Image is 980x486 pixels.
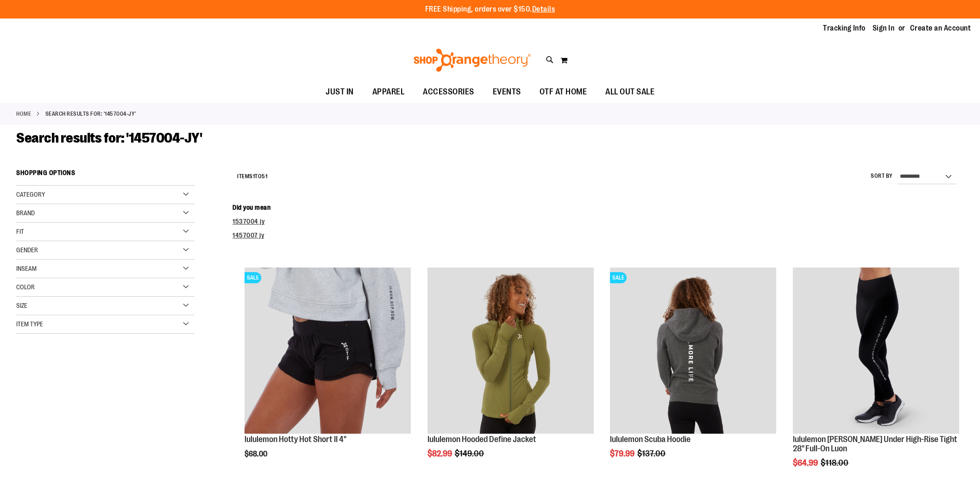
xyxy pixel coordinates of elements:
img: Product image for lululemon Scuba Hoodie [610,268,776,434]
span: $137.00 [637,449,667,458]
a: Details [532,5,555,13]
span: Category [16,191,45,198]
dt: Did you mean [232,203,964,212]
label: Sort By [871,172,893,180]
a: Product image for lululemon Scuba HoodieSALE [610,268,776,435]
div: product [423,263,598,482]
span: Fit [16,228,24,235]
a: Product image for lululemon Hotty Hot Short II 4"SALE [245,268,411,435]
img: Product image for lululemon Hotty Hot Short II 4" [245,268,411,434]
div: product [605,263,781,482]
span: $68.00 [245,450,269,458]
img: Product image for lululemon Wunder Under High-Rise Tight 28" Full-On Luon [793,268,959,434]
span: Inseam [16,265,37,272]
span: ALL OUT SALE [605,81,654,102]
img: Shop Orangetheory [412,49,532,72]
a: lululemon Scuba Hoodie [610,435,691,444]
span: $118.00 [821,458,850,467]
span: Color [16,283,35,291]
span: Size [16,302,27,309]
span: Item Type [16,320,43,328]
span: $79.99 [610,449,636,458]
span: OTF AT HOME [540,81,587,102]
span: 1 [253,173,255,180]
span: SALE [245,272,261,283]
span: ACCESSORIES [423,81,474,102]
strong: Search results for: '1457004-JY' [45,110,136,118]
a: lululemon Hooded Define Jacket [427,435,536,444]
a: Home [16,110,31,118]
span: Brand [16,209,35,217]
a: Product image for lululemon Wunder Under High-Rise Tight 28" Full-On Luon [793,268,959,435]
a: 1457007 jy [232,231,264,239]
a: Tracking Info [823,23,866,33]
a: lululemon [PERSON_NAME] Under High-Rise Tight 28" Full-On Luon [793,435,957,453]
a: Sign In [873,23,895,33]
span: $64.99 [793,458,819,467]
span: Search results for: '1457004-JY' [16,130,202,146]
img: Product image for lululemon Hooded Define Jacket [427,268,594,434]
span: APPAREL [372,81,405,102]
a: Product image for lululemon Hooded Define Jacket [427,268,594,435]
span: SALE [610,272,627,283]
span: 51 [262,173,267,180]
strong: Shopping Options [16,165,195,186]
span: EVENTS [493,81,521,102]
p: FREE Shipping, orders over $150. [425,4,555,15]
span: $82.99 [427,449,453,458]
span: JUST IN [326,81,354,102]
a: 1537004 jy [232,218,264,225]
span: $149.00 [455,449,485,458]
span: Gender [16,246,38,254]
a: Create an Account [910,23,971,33]
a: lululemon Hotty Hot Short II 4" [245,435,346,444]
h2: Items to [237,169,267,184]
div: product [240,263,415,482]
